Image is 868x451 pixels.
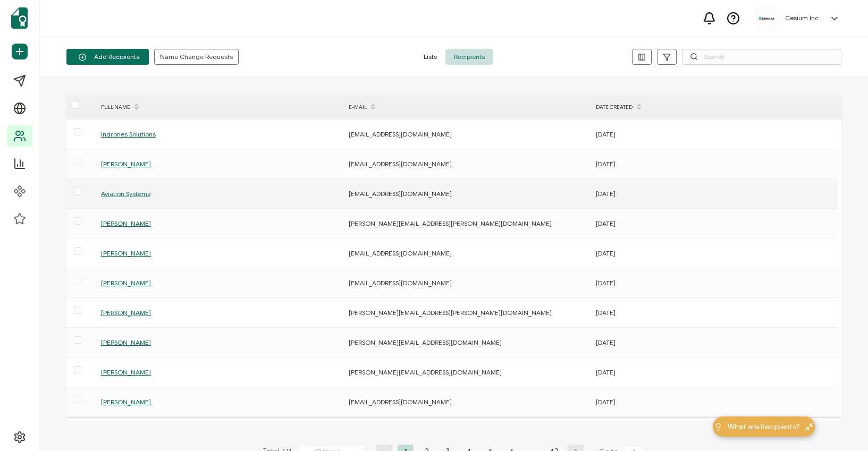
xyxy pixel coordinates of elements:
span: [DATE] [596,219,616,227]
span: [DATE] [596,368,616,376]
span: [PERSON_NAME][EMAIL_ADDRESS][DOMAIN_NAME] [349,338,502,346]
span: Name Change Requests [160,54,233,60]
span: [DATE] [596,338,616,346]
span: [PERSON_NAME] [101,160,151,168]
span: [DATE] [596,160,616,168]
span: [DATE] [596,279,616,287]
span: [DATE] [596,398,616,406]
span: [PERSON_NAME][EMAIL_ADDRESS][DOMAIN_NAME] [349,368,502,376]
span: [EMAIL_ADDRESS][DOMAIN_NAME] [349,160,452,168]
img: minimize-icon.svg [805,423,813,431]
span: [EMAIL_ADDRESS][DOMAIN_NAME] [349,279,452,287]
span: [PERSON_NAME] [101,398,151,406]
iframe: Chat Widget [815,400,868,451]
span: [PERSON_NAME] [101,368,151,376]
span: [DATE] [596,249,616,257]
input: Search [682,49,841,65]
span: [PERSON_NAME] [101,309,151,317]
span: [DATE] [596,190,616,198]
span: Aviation Systems [101,190,150,198]
span: [PERSON_NAME] [101,338,151,346]
span: [EMAIL_ADDRESS][DOMAIN_NAME] [349,249,452,257]
div: E-MAIL [343,98,591,116]
span: [EMAIL_ADDRESS][DOMAIN_NAME] [349,190,452,198]
span: Lists [415,49,445,65]
img: 1abc0e83-7b8f-4e95-bb42-7c8235cfe526.png [759,16,774,20]
span: [PERSON_NAME] [101,219,151,227]
div: DATE CREATED [591,98,838,116]
span: [PERSON_NAME] [101,279,151,287]
span: [EMAIL_ADDRESS][DOMAIN_NAME] [349,130,452,138]
span: [PERSON_NAME][EMAIL_ADDRESS][PERSON_NAME][DOMAIN_NAME] [349,219,552,227]
span: What are Recipients? [728,421,800,432]
span: [PERSON_NAME][EMAIL_ADDRESS][PERSON_NAME][DOMAIN_NAME] [349,309,552,317]
div: FULL NAME [96,98,343,116]
span: [EMAIL_ADDRESS][DOMAIN_NAME] [349,398,452,406]
button: Name Change Requests [154,49,239,65]
span: Recipients [445,49,493,65]
span: [DATE] [596,309,616,317]
img: sertifier-logomark-colored.svg [11,7,28,29]
span: [PERSON_NAME] [101,249,151,257]
span: [DATE] [596,130,616,138]
button: Add Recipients [66,49,149,65]
h5: Cesium Inc [785,14,819,22]
span: Indrones Solutions [101,130,156,138]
